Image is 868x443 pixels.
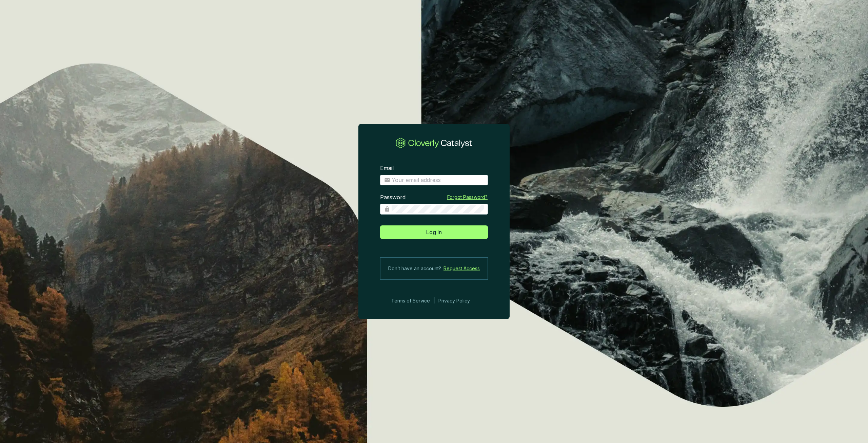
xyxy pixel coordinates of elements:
a: Privacy Policy [438,297,479,305]
span: Don’t have an account? [388,264,441,273]
input: Email [392,177,484,184]
div: | [433,297,435,305]
a: Forgot Password? [447,194,488,201]
label: Email [380,165,394,172]
label: Password [380,194,406,201]
span: Log In [426,228,442,236]
input: Password [392,205,484,213]
a: Terms of Service [389,297,430,305]
button: Log In [380,225,488,239]
a: Request Access [443,264,480,273]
